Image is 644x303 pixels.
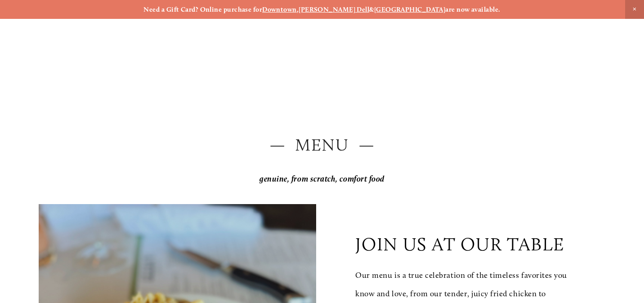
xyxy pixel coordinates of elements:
[297,5,299,13] strong: ,
[299,5,369,13] a: [PERSON_NAME] Dell
[355,233,565,255] p: join us at our table
[445,5,500,13] strong: are now available.
[143,5,262,13] strong: Need a Gift Card? Online purchase for
[259,174,385,184] em: genuine, from scratch, comfort food
[39,133,605,157] h2: — Menu —
[369,5,374,13] strong: &
[374,5,446,13] a: [GEOGRAPHIC_DATA]
[262,5,297,13] a: Downtown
